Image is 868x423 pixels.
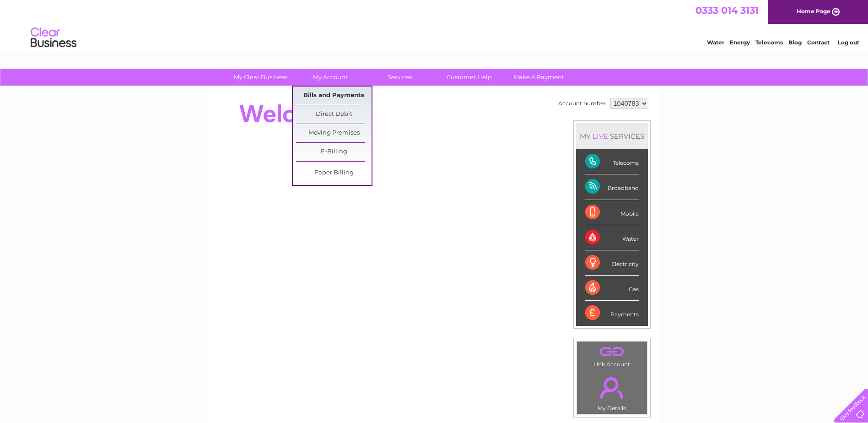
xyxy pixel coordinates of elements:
[296,87,372,105] a: Bills and Payments
[431,69,507,86] a: Customer Help
[585,250,639,276] div: Electricity
[501,69,577,86] a: Make A Payment
[585,200,639,225] div: Mobile
[579,344,645,360] a: .
[30,24,77,52] img: logo.png
[296,124,372,142] a: Moving Premises
[585,225,639,250] div: Water
[807,39,830,46] a: Contact
[296,164,372,182] a: Paper Billing
[556,96,608,111] td: Account number
[292,69,368,86] a: My Account
[362,69,437,86] a: Services
[707,39,724,46] a: Water
[585,149,639,174] div: Telecoms
[695,5,759,16] a: 0333 014 3131
[579,372,645,404] a: .
[585,276,639,301] div: Gas
[585,174,639,200] div: Broadband
[585,301,639,325] div: Payments
[577,341,647,370] td: Link Account
[576,123,648,149] div: MY SERVICES
[296,143,372,161] a: E-Billing
[730,39,750,46] a: Energy
[577,369,647,414] td: My Details
[838,39,859,46] a: Log out
[218,5,651,44] div: Clear Business is a trading name of Verastar Limited (registered in [GEOGRAPHIC_DATA] No. 3667643...
[296,105,372,124] a: Direct Debit
[755,39,783,46] a: Telecoms
[591,132,610,141] div: LIVE
[223,69,298,86] a: My Clear Business
[788,39,802,46] a: Blog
